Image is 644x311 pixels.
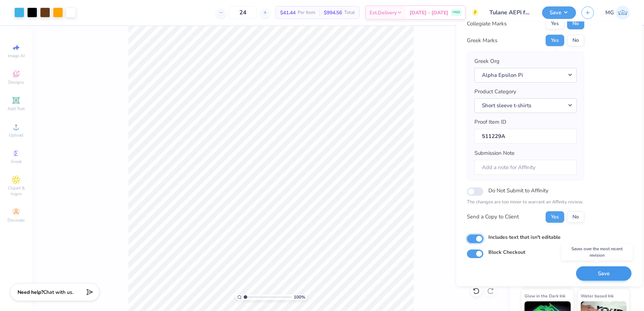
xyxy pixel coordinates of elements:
div: Send a Copy to Client [467,213,519,221]
span: $994.56 [324,9,342,16]
button: Alpha Epsilon Pi [474,68,577,82]
img: Mary Grace [616,6,630,20]
button: No [567,35,584,46]
label: Greek Org [474,57,499,65]
a: MG [605,6,630,20]
span: Total [344,9,355,16]
strong: Need help? [18,289,43,296]
button: Yes [546,211,564,222]
span: MG [605,9,614,17]
p: The changes are too minor to warrant an Affinity review. [467,199,584,206]
span: FREE [453,10,460,15]
span: Per Item [298,9,315,16]
input: – – [229,6,257,19]
button: Save [576,266,631,281]
label: Submission Note [474,149,514,157]
button: No [567,211,584,222]
div: Collegiate Marks [467,19,507,28]
button: Yes [546,18,564,29]
div: Saves over the most recent revision [561,244,633,260]
span: Water based Ink [581,292,614,300]
span: Add Text [8,106,25,112]
span: Upload [9,132,23,138]
label: Block Checkout [488,248,525,256]
input: Untitled Design [484,5,537,20]
span: $41.44 [280,9,296,16]
div: Greek Marks [467,36,497,44]
button: Short sleeve t-shirts [474,98,577,113]
span: Decorate [8,217,25,223]
span: Image AI [8,53,25,59]
span: 100 % [294,294,305,300]
label: Product Category [474,88,516,96]
span: Designs [8,79,24,85]
span: [DATE] - [DATE] [410,9,448,16]
button: Yes [546,35,564,46]
span: Glow in the Dark Ink [525,292,565,300]
span: Est. Delivery [370,9,397,16]
label: Proof Item ID [474,118,506,126]
input: Add a note for Affinity [474,159,577,175]
span: Greek [11,159,22,164]
button: No [567,18,584,29]
span: Clipart & logos [4,185,29,197]
label: Includes text that isn't editable [488,233,561,241]
span: Chat with us. [43,289,73,296]
label: Do Not Submit to Affinity [488,186,548,195]
button: Save [542,6,576,19]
